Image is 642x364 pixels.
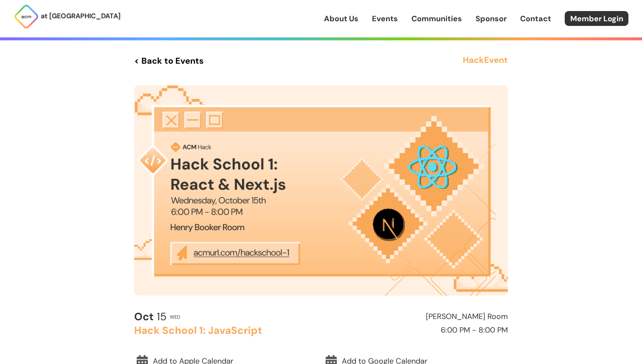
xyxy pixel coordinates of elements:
a: Contact [520,13,551,24]
h2: [PERSON_NAME] Room [325,313,508,321]
h2: 15 [134,311,166,323]
a: < Back to Events [134,53,204,68]
h3: Hack Event [463,53,508,68]
a: Sponsor [476,13,507,24]
b: Oct [134,310,154,324]
a: at [GEOGRAPHIC_DATA] [14,4,121,29]
p: at [GEOGRAPHIC_DATA] [41,11,121,22]
h2: Wed [170,314,180,319]
h2: Hack School 1: JavaScript [134,325,317,336]
a: Communities [411,13,462,24]
a: Events [372,13,398,24]
a: Member Login [565,11,628,26]
img: Event Cover Photo [134,85,508,296]
a: About Us [324,13,358,24]
h2: 6:00 PM - 8:00 PM [325,326,508,335]
img: ACM Logo [14,4,39,29]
